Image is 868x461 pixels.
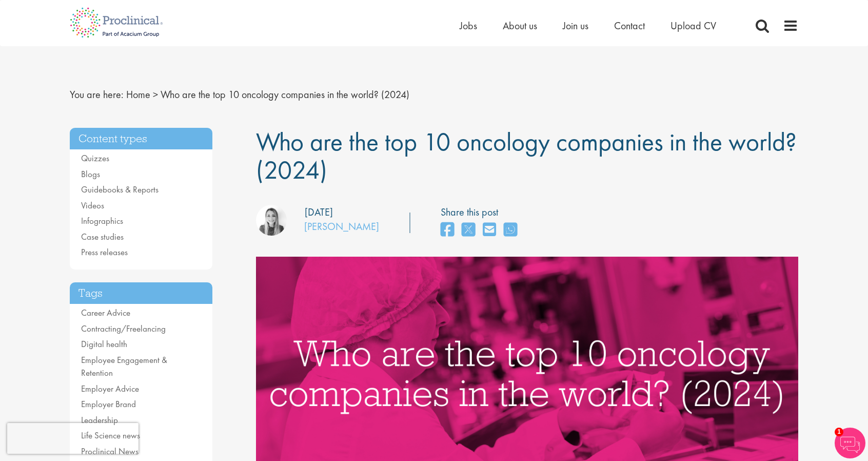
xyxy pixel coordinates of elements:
img: Hannah Burke [256,205,287,236]
a: Guidebooks & Reports [81,184,159,195]
a: Employer Brand [81,398,136,410]
a: breadcrumb link [126,88,150,101]
div: [DATE] [305,205,333,220]
a: Proclinical News [81,446,139,457]
span: You are here: [70,88,124,101]
span: Who are the top 10 oncology companies in the world? (2024) [256,125,797,186]
iframe: reCAPTCHA [7,423,139,454]
a: Upload CV [670,19,716,32]
span: Who are the top 10 oncology companies in the world? (2024) [161,88,409,101]
a: Quizzes [81,152,109,164]
a: [PERSON_NAME] [304,220,379,233]
label: Share this post [441,205,522,220]
span: 1 [835,428,843,436]
a: Press releases [81,246,128,258]
h3: Content types [70,128,212,150]
a: Blogs [81,168,100,180]
a: Contracting/Freelancing [81,323,166,334]
a: share on facebook [441,219,454,241]
a: Career Advice [81,307,130,318]
a: Jobs [460,19,477,32]
a: Contact [614,19,645,32]
a: Employee Engagement & Retention [81,354,167,379]
a: Videos [81,200,104,211]
a: Infographics [81,215,123,226]
span: > [153,88,158,101]
a: About us [503,19,537,32]
a: Employer Advice [81,383,139,394]
a: share on email [483,219,496,241]
img: Chatbot [835,428,865,458]
a: share on twitter [462,219,475,241]
a: share on whats app [504,219,517,241]
h3: Tags [70,282,212,304]
a: Leadership [81,414,118,426]
a: Case studies [81,231,124,242]
a: Digital health [81,338,127,350]
a: Join us [563,19,588,32]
